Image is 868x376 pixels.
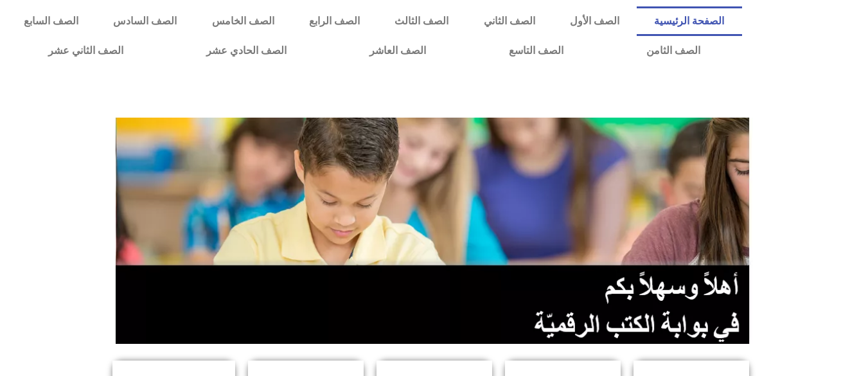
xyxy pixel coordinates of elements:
a: الصف التاسع [467,36,605,66]
a: الصف الثامن [605,36,741,66]
a: الصف الثاني عشر [6,36,164,66]
a: الصف الأول [553,6,637,36]
a: الصف السادس [96,6,194,36]
a: الصف الرابع [292,6,377,36]
a: الصفحة الرئيسية [637,6,741,36]
a: الصف العاشر [328,36,467,66]
a: الصف الحادي عشر [164,36,328,66]
a: الصف السابع [6,6,96,36]
a: الصف الخامس [195,6,292,36]
a: الصف الثاني [466,6,553,36]
a: الصف الثالث [377,6,466,36]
